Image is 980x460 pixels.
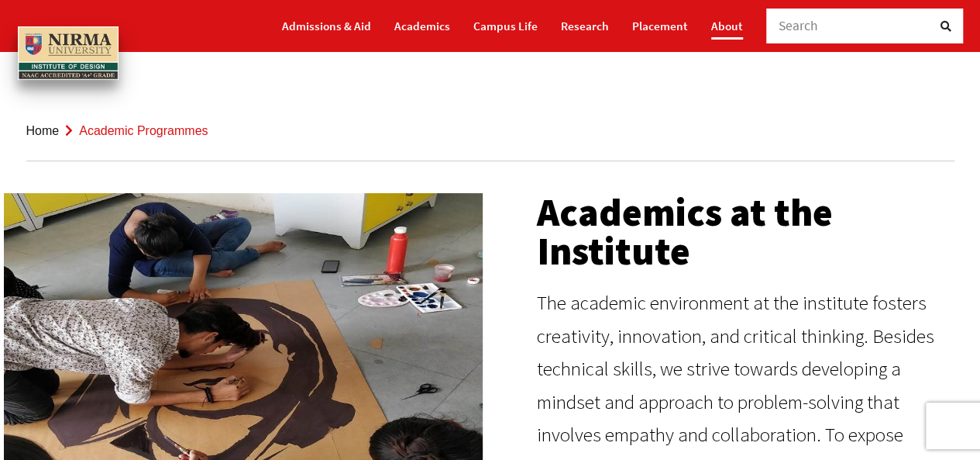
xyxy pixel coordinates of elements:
[561,12,609,40] a: Research
[473,12,538,40] a: Campus Life
[282,12,371,40] a: Admissions & Aid
[537,193,965,271] h2: Academics at the Institute
[26,101,954,161] nav: breadcrumb
[779,17,819,34] span: Search
[394,12,450,40] a: Academics
[18,26,119,80] img: main_logo
[632,12,688,40] a: Placement
[79,124,208,137] span: Academic Programmes
[26,124,60,137] a: Home
[711,12,743,40] a: About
